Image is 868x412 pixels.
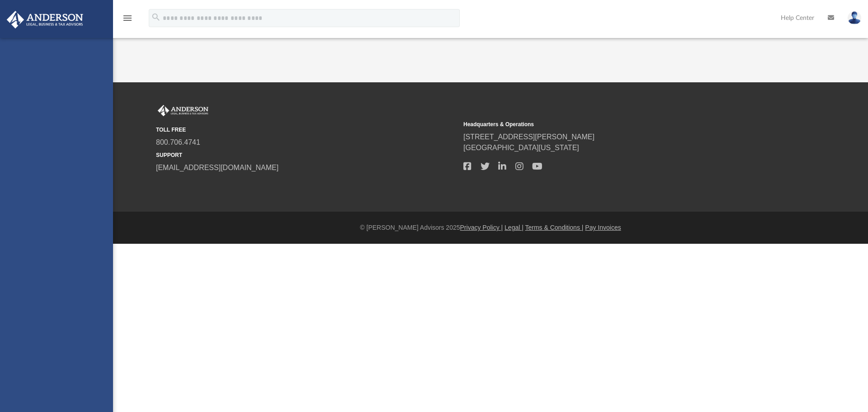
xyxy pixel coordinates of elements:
i: search [151,12,161,22]
a: Terms & Conditions | [525,224,584,231]
a: [STREET_ADDRESS][PERSON_NAME] [463,133,594,141]
img: Anderson Advisors Platinum Portal [4,11,86,28]
a: [EMAIL_ADDRESS][DOMAIN_NAME] [156,164,278,171]
a: 800.706.4741 [156,138,200,146]
a: Privacy Policy | [460,224,503,231]
small: TOLL FREE [156,126,457,134]
small: Headquarters & Operations [463,120,764,128]
img: User Pic [848,11,861,24]
i: menu [122,13,133,24]
a: Pay Invoices [585,224,621,231]
a: Legal | [505,224,524,231]
img: Anderson Advisors Platinum Portal [156,105,210,117]
a: [GEOGRAPHIC_DATA][US_STATE] [463,144,579,152]
small: SUPPORT [156,151,457,159]
div: © [PERSON_NAME] Advisors 2025 [113,223,868,232]
a: menu [122,17,133,24]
